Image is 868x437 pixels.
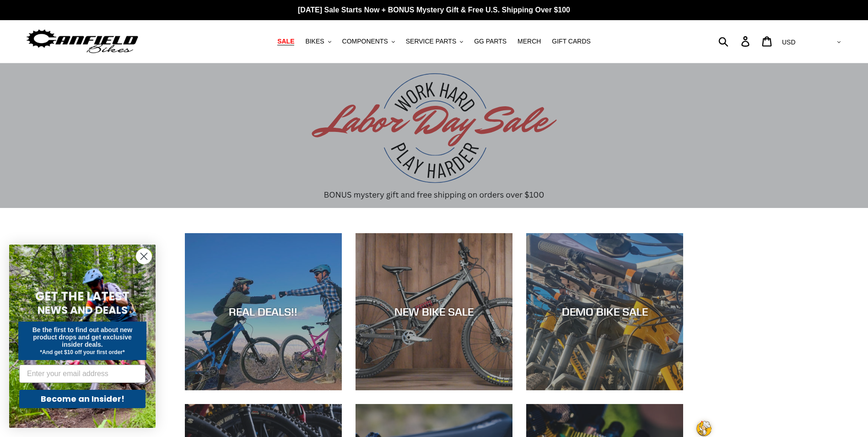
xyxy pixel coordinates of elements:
span: GET THE LATEST [35,288,129,305]
button: COMPONENTS [338,35,399,48]
button: Become an Insider! [19,390,146,408]
a: MERCH [513,35,545,48]
a: GG PARTS [469,35,511,48]
span: GG PARTS [474,38,507,45]
img: Canfield Bikes [25,27,140,56]
div: NEW BIKE SALE [356,305,512,318]
a: DEMO BIKE SALE [526,233,683,390]
a: SALE [273,35,299,48]
span: MERCH [518,38,541,45]
span: SERVICE PARTS [406,38,456,45]
button: BIKES [301,35,335,48]
span: GIFT CARDS [552,38,591,45]
a: GIFT CARDS [547,35,595,48]
span: Be the first to find out about new product drops and get exclusive insider deals. [32,326,133,348]
div: DEMO BIKE SALE [526,305,683,318]
a: NEW BIKE SALE [356,233,512,390]
button: Close dialog [136,248,152,264]
a: REAL DEALS!! [185,233,342,390]
span: BIKES [305,38,324,45]
input: Search [723,31,747,51]
span: COMPONENTS [342,38,388,45]
input: Enter your email address [19,365,146,383]
span: SALE [277,38,294,45]
div: REAL DEALS!! [185,305,342,318]
button: SERVICE PARTS [401,35,468,48]
span: *And get $10 off your first order* [40,349,124,355]
span: NEWS AND DEALS [38,303,128,317]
